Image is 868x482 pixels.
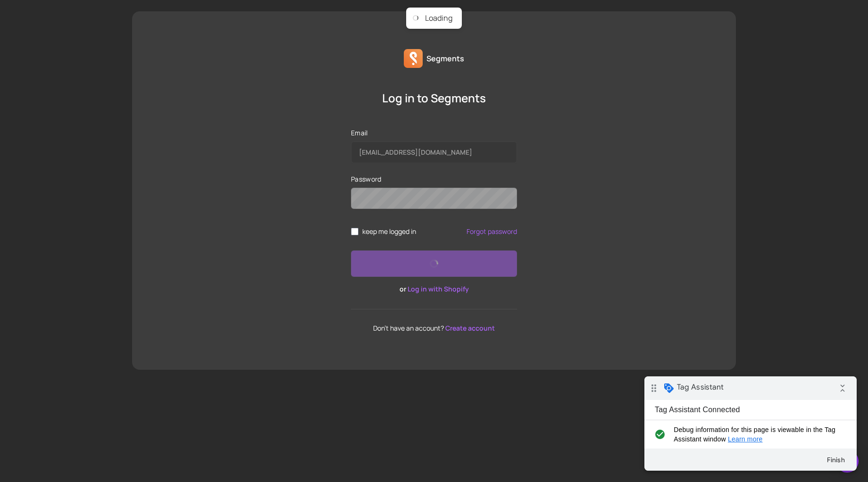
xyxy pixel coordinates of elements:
[408,284,469,293] a: Log in with Shopify
[351,284,517,294] p: or
[351,324,517,332] p: Don't have an account?
[189,2,208,21] i: Collapse debug badge
[175,75,209,92] button: Finish
[351,128,517,138] label: Email
[351,228,359,235] input: remember me
[445,324,495,332] a: Create account
[83,59,118,66] a: Learn more
[33,6,79,16] span: Tag Assistant
[362,228,416,235] span: keep me logged in
[425,13,452,23] div: Loading
[351,141,517,163] input: Email
[467,228,517,235] a: Forgot password
[351,175,517,184] label: Password
[351,91,517,106] p: Log in to Segments
[8,49,23,67] i: check_circle
[351,188,517,209] input: Password
[29,49,197,67] span: Debug information for this page is viewable in the Tag Assistant window
[426,53,464,64] p: Segments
